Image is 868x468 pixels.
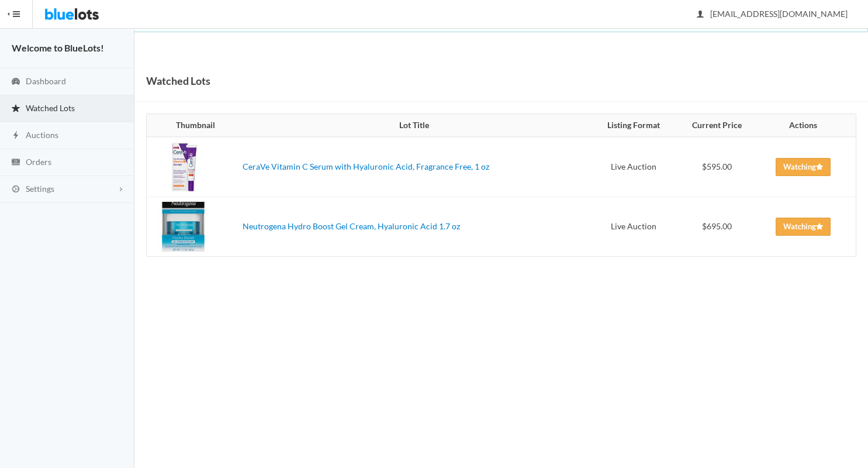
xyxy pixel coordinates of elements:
th: Listing Format [590,114,676,137]
ion-icon: cash [10,157,22,168]
span: Dashboard [26,76,66,86]
a: CeraVe Vitamin C Serum with Hyaluronic Acid, Fragrance Free, 1 oz [243,161,489,171]
ion-icon: speedometer [10,77,22,88]
span: Watched Lots [26,103,75,113]
td: $595.00 [676,137,758,197]
span: Watching [783,222,823,231]
strong: Welcome to BlueLots! [12,42,104,53]
a: Watching [776,218,831,236]
th: Current Price [676,114,758,137]
span: Auctions [26,130,58,140]
th: Actions [758,114,856,137]
h1: Watched Lots [146,72,210,90]
th: Thumbnail [147,114,238,137]
ion-icon: star [10,104,22,115]
ion-icon: person [694,9,706,20]
a: Watching [776,158,831,176]
td: Live Auction [590,137,676,197]
ion-icon: cog [10,184,22,195]
th: Lot Title [238,114,591,137]
span: Watching [783,162,823,171]
td: Live Auction [590,197,676,257]
span: Orders [26,157,51,167]
span: [EMAIL_ADDRESS][DOMAIN_NAME] [697,9,848,19]
span: Settings [26,184,54,194]
ion-icon: flash [10,130,22,142]
td: $695.00 [676,197,758,257]
a: Neutrogena Hydro Boost Gel Cream, Hyaluronic Acid 1.7 oz [243,221,460,231]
